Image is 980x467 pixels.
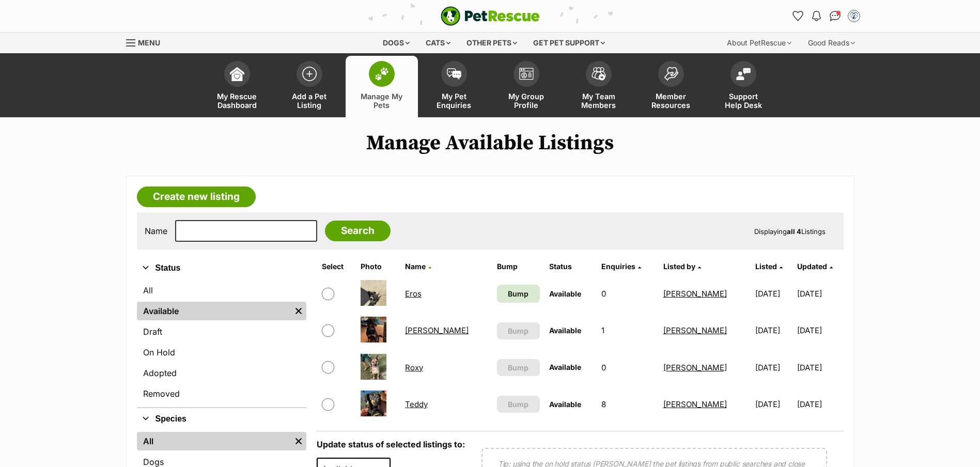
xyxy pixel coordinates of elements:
[707,56,780,117] a: Support Help Desk
[405,399,428,409] a: Teddy
[405,262,431,271] a: Name
[664,67,678,81] img: member-resources-icon-8e73f808a243e03378d46382f2149f9095a855e16c252ad45f914b54edf8863c.svg
[447,68,461,80] img: pet-enquiries-icon-7e3ad2cf08bfb03b45e93fb7055b45f3efa6380592205ae92323e6603595dc1f.svg
[575,92,622,110] span: My Team Members
[663,363,727,372] a: [PERSON_NAME]
[720,92,767,110] span: Support Help Desk
[597,350,658,385] td: 0
[755,262,783,271] a: Listed
[563,56,635,117] a: My Team Members
[126,33,167,51] a: Menu
[549,400,581,409] span: Available
[201,56,273,117] a: My Rescue Dashboard
[441,6,540,26] img: logo-e224e6f780fb5917bec1dbf3a21bbac754714ae5b6737aabdf751b685950b380.svg
[801,33,862,53] div: Good Reads
[137,432,291,450] a: All
[291,432,306,450] a: Remove filter
[808,8,825,24] button: Notifications
[359,92,405,110] span: Manage My Pets
[137,279,306,407] div: Status
[325,221,391,241] input: Search
[797,262,827,271] span: Updated
[846,8,862,24] button: My account
[418,33,458,53] div: Cats
[787,227,801,236] strong: all 4
[720,33,799,53] div: About PetRescue
[545,258,596,275] th: Status
[549,363,581,371] span: Available
[663,325,727,335] a: [PERSON_NAME]
[286,92,333,110] span: Add a Pet Listing
[376,33,417,53] div: Dogs
[508,325,528,336] span: Bump
[754,227,826,236] span: Displaying Listings
[508,399,528,410] span: Bump
[663,262,701,271] a: Listed by
[601,262,635,271] span: translation missing: en.admin.listings.index.attributes.enquiries
[490,56,563,117] a: My Group Profile
[830,11,841,21] img: chat-41dd97257d64d25036548639549fe6c8038ab92f7586957e7f3b1b290dea8141.svg
[405,289,422,299] a: Eros
[497,285,540,303] a: Bump
[273,56,346,117] a: Add a Pet Listing
[356,258,400,275] th: Photo
[493,258,544,275] th: Bump
[812,11,820,21] img: notifications-46538b983faf8c2785f20acdc204bb7945ddae34d4c08c2a6579f10ce5e182be.svg
[137,343,306,362] a: On Hold
[751,386,796,422] td: [DATE]
[137,186,256,207] a: Create new listing
[797,386,842,422] td: [DATE]
[597,276,658,312] td: 0
[346,56,418,117] a: Manage My Pets
[441,6,540,26] a: PetRescue
[736,68,751,80] img: help-desk-icon-fdf02630f3aa405de69fd3d07c3f3aa587a6932b1a1747fa1d2bba05be0121f9.svg
[137,261,306,275] button: Status
[459,33,524,53] div: Other pets
[648,92,694,110] span: Member Resources
[755,262,777,271] span: Listed
[519,68,534,80] img: group-profile-icon-3fa3cf56718a62981997c0bc7e787c4b2cf8bcc04b72c1350f741eb67cf2f40e.svg
[663,262,695,271] span: Listed by
[601,262,641,271] a: Enquiries
[663,289,727,299] a: [PERSON_NAME]
[497,396,540,413] button: Bump
[497,322,540,339] button: Bump
[751,350,796,385] td: [DATE]
[797,276,842,312] td: [DATE]
[405,262,426,271] span: Name
[663,399,727,409] a: [PERSON_NAME]
[597,313,658,348] td: 1
[797,262,833,271] a: Updated
[790,8,806,24] a: Favourites
[137,302,291,320] a: Available
[592,67,606,81] img: team-members-icon-5396bd8760b3fe7c0b43da4ab00e1e3bb1a5d9ba89233759b79545d2d3fc5d0d.svg
[751,276,796,312] td: [DATE]
[797,313,842,348] td: [DATE]
[137,364,306,382] a: Adopted
[137,384,306,403] a: Removed
[526,33,612,53] div: Get pet support
[137,281,306,300] a: All
[549,289,581,298] span: Available
[549,326,581,335] span: Available
[291,302,306,320] a: Remove filter
[405,325,469,335] a: [PERSON_NAME]
[145,226,167,236] label: Name
[790,8,862,24] ul: Account quick links
[318,258,355,275] th: Select
[508,288,528,299] span: Bump
[137,322,306,341] a: Draft
[497,359,540,376] button: Bump
[431,92,477,110] span: My Pet Enquiries
[317,439,465,449] label: Update status of selected listings to:
[597,386,658,422] td: 8
[214,92,260,110] span: My Rescue Dashboard
[797,350,842,385] td: [DATE]
[418,56,490,117] a: My Pet Enquiries
[508,362,528,373] span: Bump
[751,313,796,348] td: [DATE]
[302,67,317,81] img: add-pet-listing-icon-0afa8454b4691262ce3f59096e99ab1cd57d4a30225e0717b998d2c9b9846f56.svg
[849,11,859,21] img: Lorene Cross profile pic
[137,412,306,426] button: Species
[230,67,244,81] img: dashboard-icon-eb2f2d2d3e046f16d808141f083e7271f6b2e854fb5c12c21221c1fb7104beca.svg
